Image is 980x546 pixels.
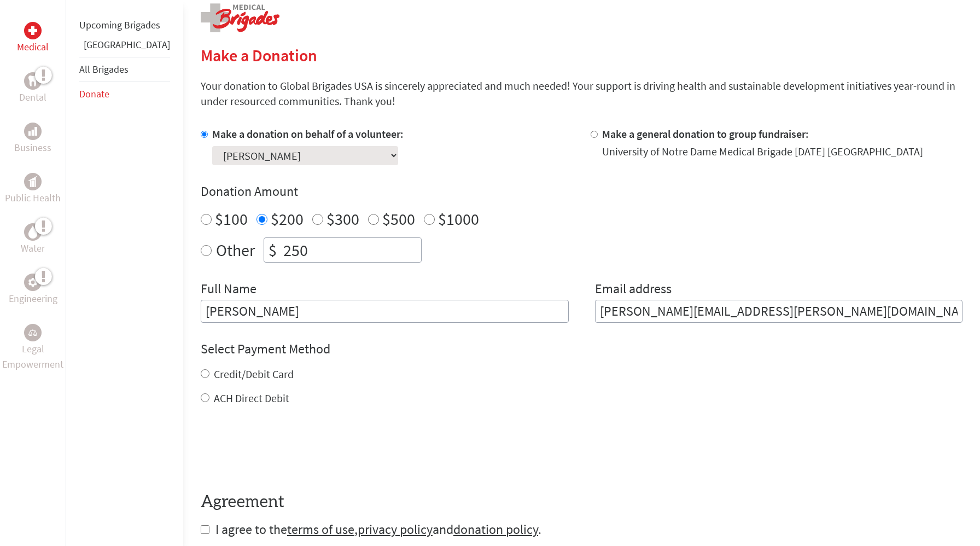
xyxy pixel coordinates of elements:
[602,127,809,141] label: Make a general donation to group fundraiser:
[79,63,129,75] a: All Brigades
[24,324,42,341] div: Legal Empowerment
[79,13,170,37] li: Upcoming Brigades
[21,223,45,256] a: WaterWater
[9,291,57,306] p: Engineering
[201,3,279,32] img: logo-medical.png
[79,88,109,100] a: Donate
[17,39,49,55] p: Medical
[24,123,42,140] div: Business
[201,492,962,512] h4: Agreement
[5,190,61,206] p: Public Health
[21,241,45,256] p: Water
[28,225,37,238] img: Water
[2,341,63,372] p: Legal Empowerment
[201,300,569,323] input: Enter Full Name
[271,208,304,229] label: $200
[14,123,51,155] a: BusinessBusiness
[326,208,359,229] label: $300
[84,38,170,51] a: [GEOGRAPHIC_DATA]
[201,183,962,200] h4: Donation Amount
[28,176,37,187] img: Public Health
[287,521,354,538] a: terms of use
[24,22,42,39] div: Medical
[595,280,672,300] label: Email address
[264,238,281,262] div: $
[79,37,170,57] li: Panama
[24,173,42,190] div: Public Health
[212,127,404,141] label: Make a donation on behalf of a volunteer:
[24,72,42,90] div: Dental
[9,274,57,306] a: EngineeringEngineering
[214,367,294,381] label: Credit/Debit Card
[28,75,37,86] img: Dental
[5,173,61,206] a: Public HealthPublic Health
[201,45,962,65] h2: Make a Donation
[216,237,255,263] label: Other
[438,208,479,229] label: $1000
[79,82,170,106] li: Donate
[201,340,962,358] h4: Select Payment Method
[201,78,962,109] p: Your donation to Global Brigades USA is sincerely appreciated and much needed! Your support is dr...
[602,144,923,159] div: University of Notre Dame Medical Brigade [DATE] [GEOGRAPHIC_DATA]
[28,278,37,287] img: Engineering
[24,223,42,241] div: Water
[201,428,367,471] iframe: reCAPTCHA
[28,127,37,136] img: Business
[214,391,289,405] label: ACH Direct Debit
[281,238,421,262] input: Enter Amount
[19,90,46,105] p: Dental
[215,208,248,229] label: $100
[201,280,256,300] label: Full Name
[2,324,63,372] a: Legal EmpowermentLegal Empowerment
[595,300,963,323] input: Your Email
[215,521,541,538] span: I agree to the , and .
[382,208,415,229] label: $500
[358,521,433,538] a: privacy policy
[19,72,46,105] a: DentalDental
[28,329,37,336] img: Legal Empowerment
[28,26,37,35] img: Medical
[17,22,49,55] a: MedicalMedical
[79,19,160,31] a: Upcoming Brigades
[14,140,51,155] p: Business
[79,57,170,82] li: All Brigades
[24,274,42,291] div: Engineering
[453,521,538,538] a: donation policy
